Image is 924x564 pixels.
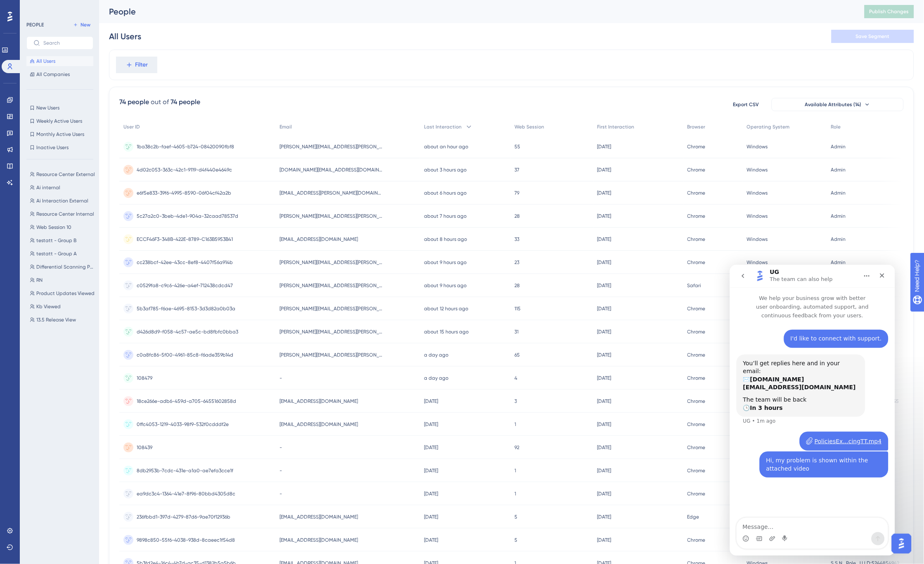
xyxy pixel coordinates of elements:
[772,98,904,111] button: Available Attributes (14)
[424,283,467,288] time: about 9 hours ago
[687,421,706,428] span: Chrome
[424,306,468,312] time: about 12 hours ago
[137,143,234,150] span: 1ba38c2b-faef-4605-b724-08420090fbf8
[137,305,235,312] span: 5b3af785-f6ae-4695-8153-3d3d82a0b03a
[856,33,890,40] span: Save Segment
[123,124,140,130] span: User ID
[514,444,519,451] span: 92
[26,183,98,193] button: Ai internal
[137,398,236,405] span: 18ce266e-adb6-459d-a705-64551602858d
[424,190,467,196] time: about 6 hours ago
[597,468,611,474] time: [DATE]
[687,375,706,381] span: Chrome
[280,398,358,405] span: [EMAIL_ADDRESS][DOMAIN_NAME]
[36,71,70,78] span: All Companies
[687,236,706,243] span: Chrome
[514,421,516,428] span: 1
[687,514,699,520] span: Edge
[514,259,519,266] span: 23
[280,375,282,381] span: -
[687,352,706,358] span: Chrome
[597,283,611,288] time: [DATE]
[36,250,77,257] span: testatt - Group A
[280,444,282,451] span: -
[597,259,611,265] time: [DATE]
[687,537,706,543] span: Chrome
[137,421,229,428] span: 0ffc4053-1219-4033-98f9-532f0cdddf2e
[805,101,862,108] span: Available Attributes (14)
[26,56,93,66] button: All Users
[424,421,438,427] time: [DATE]
[280,537,358,543] span: [EMAIL_ADDRESS][DOMAIN_NAME]
[424,445,438,450] time: [DATE]
[747,259,768,266] span: Windows
[280,167,383,173] span: [DOMAIN_NAME][EMAIL_ADDRESS][DOMAIN_NAME]
[26,116,93,126] button: Weekly Active Users
[889,531,914,556] iframe: UserGuiding AI Assistant Launcher
[514,490,516,497] span: 1
[597,236,611,242] time: [DATE]
[36,171,95,178] span: Resource Center External
[424,213,467,219] time: about 7 hours ago
[36,105,59,111] span: New Users
[280,328,383,335] span: [PERSON_NAME][EMAIL_ADDRESS][PERSON_NAME][DOMAIN_NAME]
[424,124,462,130] span: Last Interaction
[137,236,233,243] span: ECCF46F3-348B-422E-8789-C163B5953B41
[26,69,93,79] button: All Companies
[36,290,95,297] span: Product Updates Viewed
[747,167,768,173] span: Windows
[424,167,467,173] time: about 3 hours ago
[597,124,635,130] span: First Interaction
[280,213,383,219] span: [PERSON_NAME][EMAIL_ADDRESS][PERSON_NAME][DOMAIN_NAME]
[137,328,238,335] span: d426d8d9-f058-4c57-ae5c-bd8fbfc0bba3
[424,491,438,497] time: [DATE]
[687,259,706,266] span: Chrome
[687,143,706,150] span: Chrome
[26,222,98,232] button: Web Session 10
[137,259,233,266] span: cc238bcf-42ee-43cc-8ef8-4407f56a914b
[733,101,759,108] span: Export CSV
[687,490,706,497] span: Chrome
[424,259,467,265] time: about 9 hours ago
[280,352,383,358] span: [PERSON_NAME][EMAIL_ADDRESS][PERSON_NAME][DOMAIN_NAME]
[36,118,82,124] span: Weekly Active Users
[137,467,233,474] span: 8db2953b-7cdc-431e-a1a0-ae7efa3cce1f
[514,352,520,358] span: 65
[36,303,61,310] span: Kb Viewed
[119,97,149,107] div: 74 people
[687,190,706,196] span: Chrome
[36,237,76,244] span: testatt - Group B
[26,288,98,298] button: Product Updates Viewed
[597,306,611,312] time: [DATE]
[424,236,467,242] time: about 8 hours ago
[36,198,88,204] span: Ai Interaction External
[597,514,611,520] time: [DATE]
[36,211,94,217] span: Resource Center Internal
[26,302,98,312] button: Kb Viewed
[687,213,706,219] span: Chrome
[26,129,93,139] button: Monthly Active Users
[109,6,844,17] div: People
[747,124,790,130] span: Operating System
[137,444,152,451] span: 108439
[26,143,93,152] button: Inactive Users
[137,282,233,289] span: c0529fa8-c9c6-426e-a4ef-712438cdcd47
[280,190,383,196] span: [EMAIL_ADDRESS][PERSON_NAME][DOMAIN_NAME]
[687,398,706,405] span: Chrome
[597,167,611,173] time: [DATE]
[831,213,846,219] span: Admin
[81,21,90,28] span: New
[26,196,98,206] button: Ai Interaction External
[514,124,544,130] span: Web Session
